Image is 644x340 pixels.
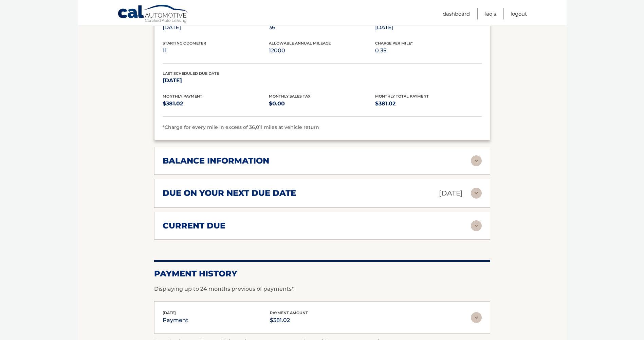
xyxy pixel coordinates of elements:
p: 36 [269,23,375,32]
h2: due on your next due date [163,188,296,198]
p: Displaying up to 24 months previous of payments*. [154,285,490,293]
img: accordion-rest.svg [471,155,482,166]
img: accordion-rest.svg [471,188,482,199]
p: payment [163,316,188,325]
a: Dashboard [443,8,470,19]
img: accordion-rest.svg [471,312,482,323]
span: Starting Odometer [163,41,206,46]
img: accordion-rest.svg [471,220,482,231]
h2: Payment History [154,269,490,279]
span: [DATE] [163,310,176,315]
p: 11 [163,46,269,55]
span: Last Scheduled Due Date [163,71,219,76]
h2: current due [163,221,225,231]
a: Cal Automotive [117,4,189,24]
p: [DATE] [163,23,269,32]
p: $381.02 [375,99,481,108]
a: FAQ's [484,8,496,19]
p: $0.00 [269,99,375,108]
p: [DATE] [163,76,269,85]
span: Monthly Total Payment [375,94,429,99]
h2: balance information [163,156,269,166]
p: $381.02 [270,316,308,325]
a: Logout [511,8,527,19]
p: [DATE] [375,23,481,32]
p: 0.35 [375,46,481,55]
p: $381.02 [163,99,269,108]
span: Monthly Sales Tax [269,94,311,99]
p: 12000 [269,46,375,55]
span: Monthly Payment [163,94,202,99]
span: payment amount [270,310,308,315]
span: Charge Per Mile* [375,41,413,46]
p: [DATE] [439,187,463,199]
span: Allowable Annual Mileage [269,41,331,46]
span: *Charge for every mile in excess of 36,011 miles at vehicle return [163,124,319,130]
